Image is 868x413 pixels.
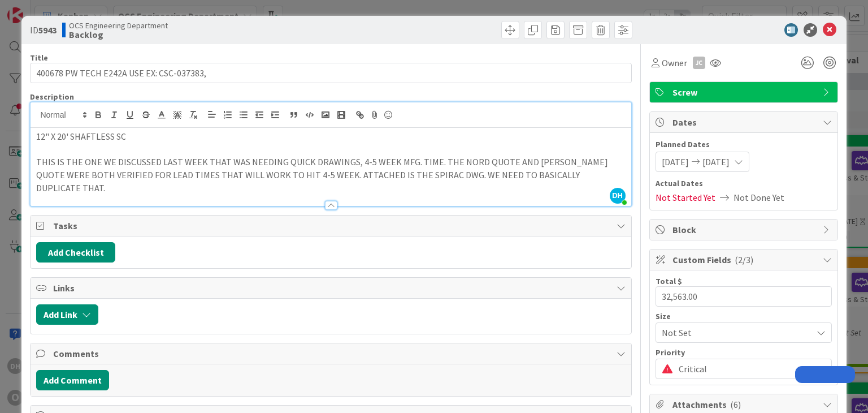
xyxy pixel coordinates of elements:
span: ( 2/3 ) [735,254,753,265]
span: Dates [672,115,817,129]
span: Attachments [672,398,817,411]
p: THIS IS THE ONE WE DISCUSSED LAST WEEK THAT WAS NEEDING QUICK DRAWINGS, 4-5 WEEK MFG. TIME. THE N... [36,156,625,194]
button: Add Comment [36,370,109,390]
span: Owner [662,56,687,70]
b: 5943 [38,24,57,36]
div: Size [656,312,832,320]
p: 12" X 20' SHAFTLESS SC [36,130,625,143]
span: Description [30,92,74,102]
span: ( 6 ) [730,399,741,410]
span: ID [30,23,57,37]
span: OCS Engineering Department [69,21,168,30]
div: Priority [656,349,832,356]
span: Not Set [662,325,806,341]
label: Title [30,53,48,63]
span: Links [53,281,610,295]
span: Critical [679,361,806,377]
span: Custom Fields [672,253,817,266]
span: Not Done Yet [734,191,784,204]
span: Actual Dates [656,178,832,190]
span: DH [610,188,626,204]
div: JC [693,57,705,69]
span: [DATE] [662,155,689,169]
span: Block [672,223,817,236]
b: Backlog [69,30,168,39]
button: Add Link [36,304,98,325]
span: Planned Dates [656,139,832,150]
button: Add Checklist [36,242,115,263]
input: type card name here... [30,63,631,83]
span: Screw [672,85,817,99]
label: Total $ [656,276,682,286]
span: Comments [53,347,610,360]
span: [DATE] [702,155,730,169]
span: Tasks [53,219,610,233]
span: Not Started Yet [656,191,715,204]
